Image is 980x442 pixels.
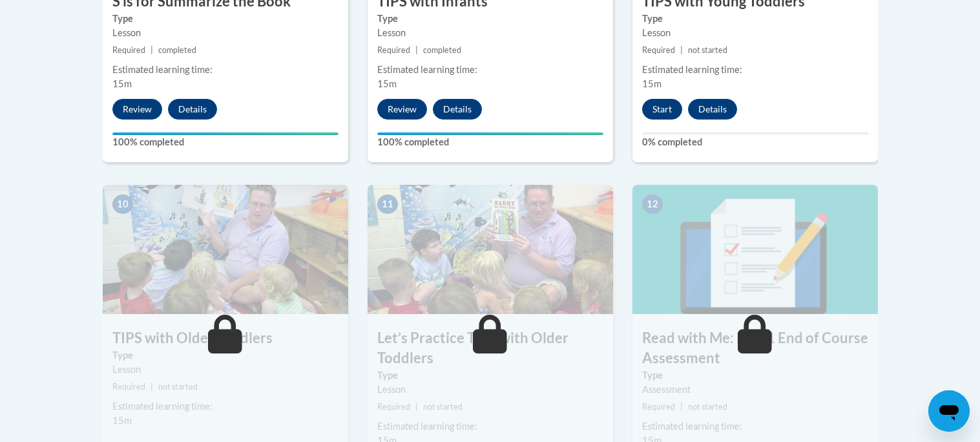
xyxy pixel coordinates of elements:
[151,45,153,55] span: |
[642,135,868,149] label: 0% completed
[377,26,603,40] div: Lesson
[688,99,737,120] button: Details
[377,383,603,397] div: Lesson
[415,402,418,412] span: |
[680,45,683,55] span: |
[377,132,603,135] div: Your progress
[158,45,196,55] span: completed
[112,363,339,377] div: Lesson
[423,402,463,412] span: not started
[112,45,145,55] span: Required
[928,390,970,432] iframe: Button to launch messaging window
[642,368,868,383] label: Type
[377,63,603,77] div: Estimated learning time:
[112,63,339,77] div: Estimated learning time:
[158,382,198,392] span: not started
[112,78,132,89] span: 15m
[680,402,683,412] span: |
[423,45,461,55] span: completed
[642,12,868,26] label: Type
[368,185,613,314] img: Course Image
[377,135,603,149] label: 100% completed
[377,195,398,214] span: 11
[642,402,675,412] span: Required
[377,12,603,26] label: Type
[642,383,868,397] div: Assessment
[642,419,868,434] div: Estimated learning time:
[168,99,217,120] button: Details
[112,135,339,149] label: 100% completed
[368,328,613,368] h3: Let’s Practice TIPS with Older Toddlers
[377,45,410,55] span: Required
[377,419,603,434] div: Estimated learning time:
[112,12,339,26] label: Type
[433,99,482,120] button: Details
[112,348,339,363] label: Type
[642,63,868,77] div: Estimated learning time:
[112,382,145,392] span: Required
[377,402,410,412] span: Required
[377,99,427,120] button: Review
[688,402,727,412] span: not started
[112,26,339,40] div: Lesson
[642,99,682,120] button: Start
[642,26,868,40] div: Lesson
[377,78,397,89] span: 15m
[415,45,418,55] span: |
[632,328,878,368] h3: Read with Me: Part 1 End of Course Assessment
[103,185,348,314] img: Course Image
[642,45,675,55] span: Required
[642,195,663,214] span: 12
[112,415,132,426] span: 15m
[377,368,603,383] label: Type
[112,99,162,120] button: Review
[112,132,339,135] div: Your progress
[112,399,339,414] div: Estimated learning time:
[688,45,727,55] span: not started
[112,195,133,214] span: 10
[151,382,153,392] span: |
[103,328,348,348] h3: TIPS with Older Toddlers
[642,78,662,89] span: 15m
[632,185,878,314] img: Course Image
